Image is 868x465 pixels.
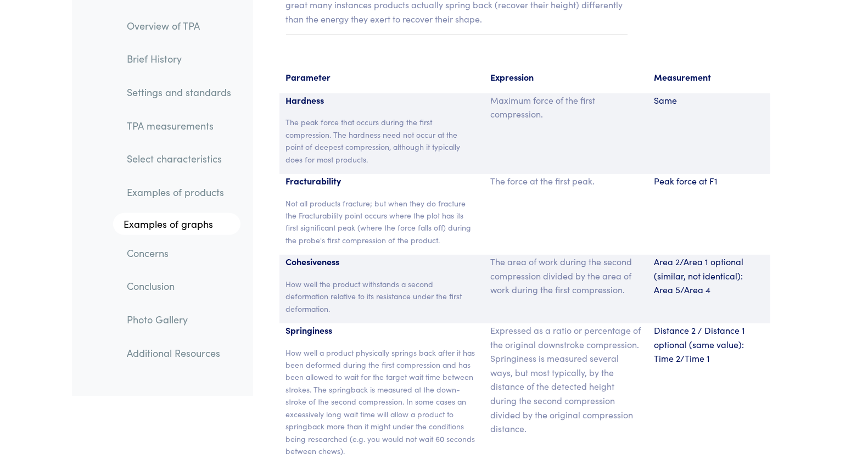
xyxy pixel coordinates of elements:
a: Settings and standards [119,80,240,105]
p: Cohesiveness [286,255,478,269]
a: Overview of TPA [119,13,240,38]
a: Examples of graphs [113,213,240,235]
p: How well a product physically springs back after it has been deformed during the first compressio... [286,346,478,457]
p: Measurement [654,70,764,85]
p: Peak force at F1 [654,174,764,188]
p: Springiness [286,323,478,338]
a: Brief History [119,47,240,72]
p: The area of work during the second compression divided by the area of work during the first compr... [490,255,641,297]
a: Photo Gallery [119,307,240,332]
p: Fracturability [286,174,478,188]
p: Parameter [286,70,478,85]
p: Area 2/Area 1 optional (similar, not identical): Area 5/Area 4 [654,255,764,297]
a: Examples of products [119,180,240,205]
p: Expressed as a ratio or percentage of the original downstroke compression. Springiness is measure... [490,323,641,436]
p: Not all products fracture; but when they do fracture the Fracturability point occurs where the pl... [286,197,478,246]
p: Maximum force of the first compression. [490,93,641,121]
p: Same [654,93,764,108]
a: Additional Resources [119,340,240,366]
p: The force at the first peak. [490,174,641,188]
a: TPA measurements [119,113,240,138]
p: How well the product withstands a second deformation relative to its resistance under the first d... [286,278,478,315]
a: Conclusion [119,274,240,299]
p: The peak force that occurs during the first compression. The hardness need not occur at the point... [286,116,478,165]
p: Hardness [286,93,478,108]
p: Expression [490,70,641,85]
p: Distance 2 / Distance 1 optional (same value): Time 2/Time 1 [654,323,764,366]
a: Select characteristics [119,147,240,172]
a: Concerns [119,240,240,266]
